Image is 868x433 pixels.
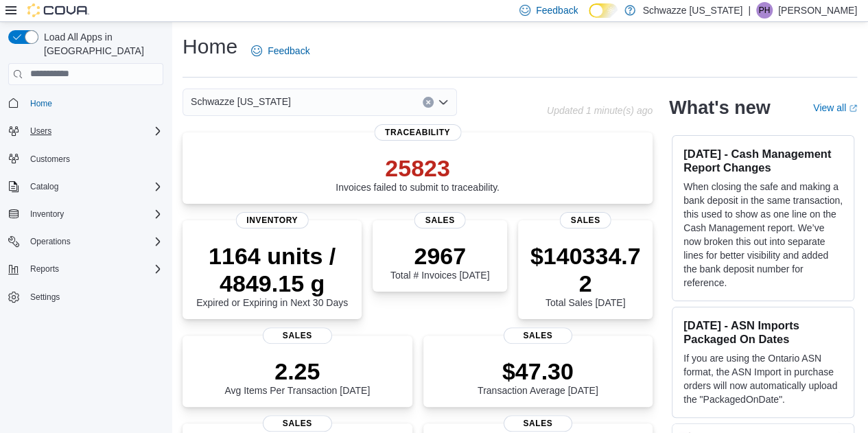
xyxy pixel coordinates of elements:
span: Users [25,123,163,139]
button: Inventory [3,204,169,224]
p: 25823 [336,154,500,182]
a: Home [25,95,58,112]
input: Dark Mode [589,3,618,18]
span: Reports [25,261,163,277]
h3: [DATE] - Cash Management Report Changes [683,147,843,174]
p: When closing the safe and making a bank deposit in the same transaction, this used to show as one... [683,180,843,290]
span: Sales [414,212,466,229]
div: Expired or Expiring in Next 30 Days [193,242,351,308]
span: Home [30,98,52,109]
button: Inventory [25,206,69,222]
span: Feedback [268,44,309,58]
span: Feedback [536,3,578,17]
span: Inventory [30,209,64,220]
button: Settings [3,287,169,307]
p: $47.30 [478,358,598,385]
span: Catalog [25,178,163,195]
span: Dark Mode [589,18,589,19]
div: Total # Invoices [DATE] [390,242,489,281]
span: Traceability [374,124,461,141]
a: Customers [25,151,75,167]
p: | [748,2,751,19]
span: Operations [30,236,71,247]
svg: External link [849,104,857,113]
a: Feedback [246,37,315,65]
img: Cova [27,3,89,17]
nav: Complex example [8,88,163,343]
span: Customers [30,154,70,165]
div: Invoices failed to submit to traceability. [336,154,500,193]
p: If you are using the Ontario ASN format, the ASN Import in purchase orders will now automatically... [683,351,843,406]
p: Updated 1 minute(s) ago [547,105,653,116]
p: 1164 units / 4849.15 g [193,242,351,297]
button: Home [3,93,169,113]
span: Sales [504,415,572,432]
div: Phil Heinrich [756,2,773,19]
button: Catalog [3,177,169,196]
span: Home [25,95,163,112]
button: Catalog [25,178,64,195]
span: Load All Apps in [GEOGRAPHIC_DATA] [38,30,163,58]
span: Settings [30,292,60,303]
button: Open list of options [438,97,449,108]
button: Customers [3,149,169,169]
button: Reports [3,259,169,279]
span: Reports [30,264,59,274]
span: PH [759,2,771,19]
span: Sales [504,327,572,344]
button: Clear input [423,97,434,108]
p: 2.25 [224,358,370,385]
div: Transaction Average [DATE] [478,358,598,396]
span: Settings [25,288,163,305]
div: Avg Items Per Transaction [DATE] [224,358,370,396]
h3: [DATE] - ASN Imports Packaged On Dates [683,318,843,346]
p: Schwazze [US_STATE] [642,2,742,19]
div: Total Sales [DATE] [529,242,642,308]
button: Users [25,123,57,139]
span: Users [30,126,51,137]
span: Inventory [235,212,309,229]
button: Users [3,121,169,141]
a: Settings [25,289,65,305]
button: Reports [25,261,64,277]
button: Operations [25,233,76,250]
button: Operations [3,232,169,251]
p: 2967 [390,242,489,270]
span: Schwazze [US_STATE] [191,93,291,110]
h2: What's new [669,97,770,119]
a: View allExternal link [813,102,857,113]
span: Customers [25,150,163,167]
p: $140334.72 [529,242,642,297]
h1: Home [183,33,237,60]
span: Inventory [25,206,163,222]
span: Sales [263,415,331,432]
span: Catalog [30,181,58,192]
span: Sales [263,327,331,344]
span: Sales [560,212,611,229]
span: Operations [25,233,163,250]
p: [PERSON_NAME] [778,2,857,19]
